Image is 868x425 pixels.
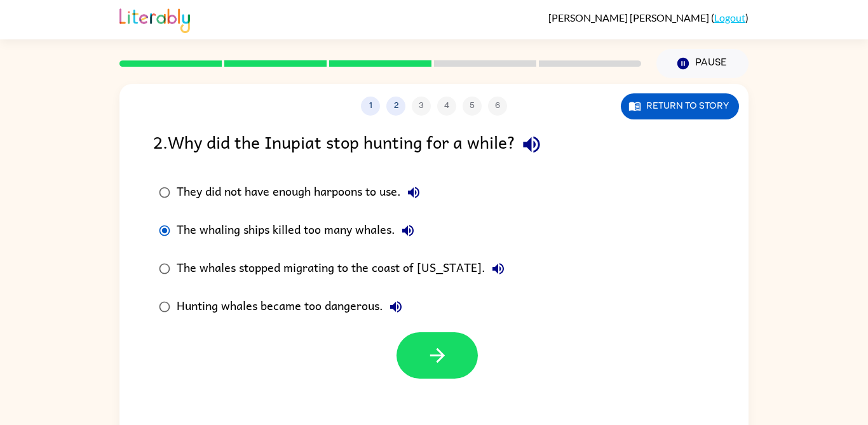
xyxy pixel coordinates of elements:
[548,11,749,24] div: ( )
[401,180,426,205] button: They did not have enough harpoons to use.
[177,180,426,205] div: They did not have enough harpoons to use.
[177,294,409,320] div: Hunting whales became too dangerous.
[548,11,711,24] span: [PERSON_NAME] [PERSON_NAME]
[361,97,380,116] button: 1
[714,11,745,24] a: Logout
[177,218,421,243] div: The whaling ships killed too many whales.
[621,93,739,119] button: Return to story
[656,49,749,78] button: Pause
[386,97,405,116] button: 2
[485,256,511,281] button: The whales stopped migrating to the coast of [US_STATE].
[383,294,409,320] button: Hunting whales became too dangerous.
[177,256,511,281] div: The whales stopped migrating to the coast of [US_STATE].
[153,128,715,161] div: 2 . Why did the Inupiat stop hunting for a while?
[119,5,190,33] img: Literably
[395,218,421,243] button: The whaling ships killed too many whales.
